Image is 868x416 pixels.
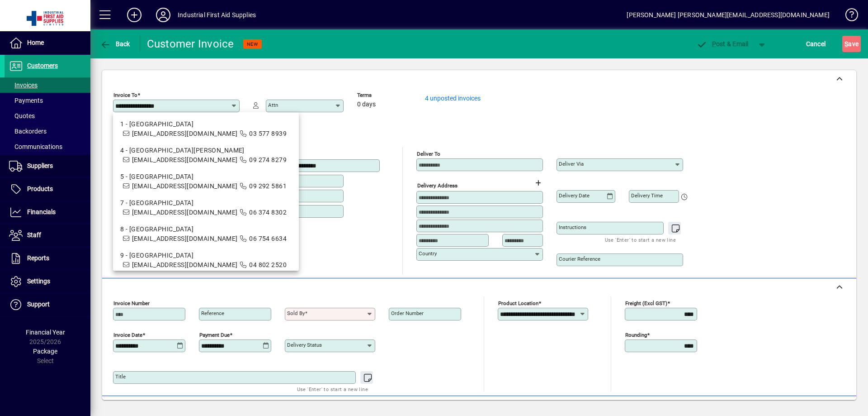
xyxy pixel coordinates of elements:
[178,8,256,22] div: Industrial First Aid Supplies
[5,77,90,93] a: Invoices
[268,102,278,108] mat-label: Attn
[559,192,590,199] mat-label: Delivery date
[297,384,368,394] mat-hint: Use 'Enter' to start a new line
[247,41,258,47] span: NEW
[391,310,424,316] mat-label: Order number
[98,36,132,52] button: Back
[9,143,62,150] span: Communications
[844,37,859,51] span: ave
[425,95,481,102] a: 4 unposted invoices
[419,250,437,257] mat-label: Country
[113,92,137,98] mat-label: Invoice To
[9,81,38,89] span: Invoices
[149,7,178,23] button: Profile
[839,2,857,31] a: Knowledge Base
[249,235,287,242] span: 06 754 6634
[199,332,230,338] mat-label: Payment due
[5,108,90,124] a: Quotes
[842,36,861,52] button: Save
[844,40,848,48] span: S
[696,40,749,48] span: ost & Email
[625,332,647,338] mat-label: Rounding
[357,92,411,98] span: Terms
[559,256,600,262] mat-label: Courier Reference
[5,32,90,54] a: Home
[417,151,440,157] mat-label: Deliver To
[27,62,58,69] span: Customers
[33,348,57,355] span: Package
[9,97,43,104] span: Payments
[27,277,50,285] span: Settings
[5,224,90,247] a: Staff
[5,178,90,201] a: Products
[113,221,299,247] mat-option: 8 - TIKORANGI SCHOOL
[120,120,292,129] div: 1 - [GEOGRAPHIC_DATA]
[605,234,676,245] mat-hint: Use 'Enter' to start a new line
[5,293,90,316] a: Support
[113,300,150,306] mat-label: Invoice number
[120,198,292,208] div: 7 - [GEOGRAPHIC_DATA]
[806,37,826,51] span: Cancel
[132,209,238,216] span: [EMAIL_ADDRESS][DOMAIN_NAME]
[249,156,287,163] span: 09 274 8279
[712,40,716,48] span: P
[531,176,545,190] button: Choose address
[249,182,287,190] span: 09 292 5861
[27,39,44,46] span: Home
[498,300,538,306] mat-label: Product location
[120,7,149,23] button: Add
[9,128,47,135] span: Backorders
[201,310,224,316] mat-label: Reference
[132,235,238,242] span: [EMAIL_ADDRESS][DOMAIN_NAME]
[113,332,142,338] mat-label: Invoice date
[5,93,90,108] a: Payments
[5,270,90,293] a: Settings
[631,192,663,199] mat-label: Delivery time
[249,209,287,216] span: 06 374 8302
[287,310,305,316] mat-label: Sold by
[249,261,287,268] span: 04 802 2520
[559,224,586,230] mat-label: Instructions
[113,142,299,168] mat-option: 4 - FLAT BUSH SCHOOL
[120,146,292,155] div: 4 - [GEOGRAPHIC_DATA][PERSON_NAME]
[27,185,53,192] span: Products
[132,182,238,190] span: [EMAIL_ADDRESS][DOMAIN_NAME]
[357,101,376,108] span: 0 days
[27,208,56,215] span: Financials
[692,36,753,52] button: Post & Email
[120,225,292,234] div: 8 - [GEOGRAPHIC_DATA]
[27,231,41,239] span: Staff
[115,373,126,380] mat-label: Title
[5,139,90,154] a: Communications
[113,247,299,273] mat-option: 9 - WELLINGTON COLLEGE
[804,36,828,52] button: Cancel
[120,172,292,182] div: 5 - [GEOGRAPHIC_DATA]
[27,301,50,308] span: Support
[113,195,299,221] mat-option: 7 - DANNEVIRKE HIGH SCHOOL
[287,342,322,348] mat-label: Delivery status
[100,40,130,48] span: Back
[559,161,584,167] mat-label: Deliver via
[132,156,238,163] span: [EMAIL_ADDRESS][DOMAIN_NAME]
[625,300,667,306] mat-label: Freight (excl GST)
[9,112,35,120] span: Quotes
[113,168,299,195] mat-option: 5 - PAPARIMU SCHOOL
[120,251,292,260] div: 9 - [GEOGRAPHIC_DATA]
[627,8,830,22] div: [PERSON_NAME] [PERSON_NAME][EMAIL_ADDRESS][DOMAIN_NAME]
[147,37,234,51] div: Customer Invoice
[132,130,238,137] span: [EMAIL_ADDRESS][DOMAIN_NAME]
[5,124,90,139] a: Backorders
[26,329,65,336] span: Financial Year
[5,155,90,177] a: Suppliers
[113,116,299,142] mat-option: 1 - FAIRHALL SCHOOL
[249,130,287,137] span: 03 577 8939
[5,201,90,224] a: Financials
[90,36,140,52] app-page-header-button: Back
[27,162,53,169] span: Suppliers
[27,254,49,262] span: Reports
[132,261,238,268] span: [EMAIL_ADDRESS][DOMAIN_NAME]
[5,247,90,270] a: Reports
